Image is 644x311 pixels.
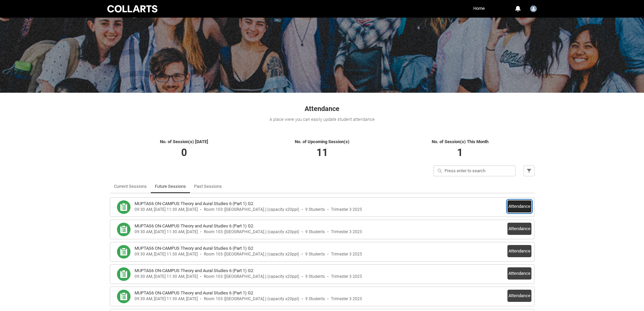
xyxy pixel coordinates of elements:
[110,116,534,123] div: A place were you can easily update student attendance
[181,147,187,158] span: 0
[135,252,198,257] div: 09:30 AM, [DATE] 11:30 AM, [DATE]
[160,139,208,144] span: No. of Session(s) [DATE]
[110,180,151,193] li: Current Sessions
[472,3,486,14] a: Home
[135,290,253,296] h3: MUPTAS6 ON-CAMPUS Theory and Aural Studies 6 (Part 1) G2
[204,274,299,279] div: Room 103 ([GEOGRAPHIC_DATA].) (capacity x20ppl)
[305,252,325,257] div: 9 Students
[507,245,531,257] button: Attendance
[190,180,226,193] li: Past Sessions
[135,274,198,279] div: 09:30 AM, [DATE] 11:30 AM, [DATE]
[316,147,328,158] span: 11
[331,207,362,212] div: Trimester 3 2025
[305,207,325,212] div: 9 Students
[135,267,253,274] h3: MUPTAS6 ON-CAMPUS Theory and Aural Studies 6 (Part 1) G2
[135,200,253,207] h3: MUPTAS6 ON-CAMPUS Theory and Aural Studies 6 (Part 1) G2
[305,296,325,302] div: 9 Students
[135,223,253,229] h3: MUPTAS6 ON-CAMPUS Theory and Aural Studies 6 (Part 1) G2
[305,229,325,235] div: 9 Students
[331,229,362,235] div: Trimester 3 2025
[151,180,190,193] li: Future Sessions
[433,165,516,176] input: Press enter to search
[114,180,147,193] a: Current Sessions
[204,252,299,257] div: Room 103 ([GEOGRAPHIC_DATA].) (capacity x20ppl)
[507,267,531,280] button: Attendance
[135,207,198,212] div: 09:30 AM, [DATE] 11:30 AM, [DATE]
[530,5,537,12] img: Tim.Henry
[507,290,531,302] button: Attendance
[135,296,198,302] div: 09:30 AM, [DATE] 11:30 AM, [DATE]
[135,229,198,235] div: 09:30 AM, [DATE] 11:30 AM, [DATE]
[305,274,325,279] div: 9 Students
[305,105,339,113] span: Attendance
[204,207,299,212] div: Room 103 ([GEOGRAPHIC_DATA].) (capacity x20ppl)
[507,200,531,213] button: Attendance
[194,180,222,193] a: Past Sessions
[204,229,299,235] div: Room 103 ([GEOGRAPHIC_DATA].) (capacity x20ppl)
[155,180,186,193] a: Future Sessions
[295,139,350,144] span: No. of Upcoming Session(s)
[331,296,362,302] div: Trimester 3 2025
[507,223,531,235] button: Attendance
[331,274,362,279] div: Trimester 3 2025
[432,139,488,144] span: No. of Session(s) This Month
[524,165,534,176] button: Filter
[204,296,299,302] div: Room 103 ([GEOGRAPHIC_DATA].) (capacity x20ppl)
[528,3,539,14] button: User Profile Tim.Henry
[135,245,253,252] h3: MUPTAS6 ON-CAMPUS Theory and Aural Studies 6 (Part 1) G2
[457,147,463,158] span: 1
[331,252,362,257] div: Trimester 3 2025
